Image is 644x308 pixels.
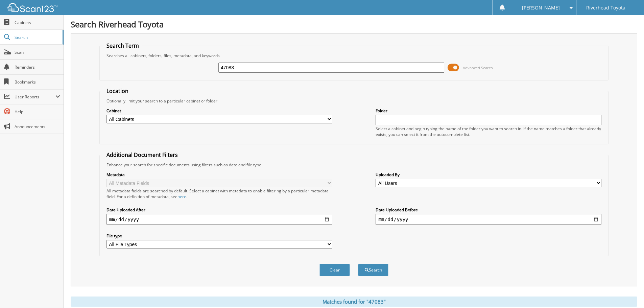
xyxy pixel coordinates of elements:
[106,172,332,177] label: Metadata
[103,162,605,168] div: Enhance your search for specific documents using filters such as date and file type.
[106,108,332,114] label: Cabinet
[319,264,350,276] button: Clear
[106,214,332,225] input: start
[103,53,605,58] div: Searches all cabinets, folders, files, metadata, and keywords
[358,264,388,276] button: Search
[376,214,601,225] input: end
[15,64,60,70] span: Reminders
[522,6,560,10] span: [PERSON_NAME]
[586,6,625,10] span: Riverhead Toyota
[15,34,59,40] span: Search
[376,126,601,137] div: Select a cabinet and begin typing the name of the folder you want to search in. If the name match...
[106,188,332,199] div: All metadata fields are searched by default. Select a cabinet with metadata to enable filtering b...
[106,207,332,213] label: Date Uploaded After
[71,19,637,30] h1: Search Riverhead Toyota
[15,109,60,115] span: Help
[103,151,181,159] legend: Additional Document Filters
[15,124,60,129] span: Announcements
[376,108,601,114] label: Folder
[106,233,332,239] label: File type
[15,79,60,85] span: Bookmarks
[15,94,55,100] span: User Reports
[15,20,60,25] span: Cabinets
[7,3,57,12] img: scan123-logo-white.svg
[376,172,601,177] label: Uploaded By
[71,297,637,307] div: Matches found for "47083"
[463,65,493,70] span: Advanced Search
[376,207,601,213] label: Date Uploaded Before
[15,49,60,55] span: Scan
[103,42,142,49] legend: Search Term
[177,194,186,199] a: here
[103,98,605,104] div: Optionally limit your search to a particular cabinet or folder
[103,87,132,95] legend: Location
